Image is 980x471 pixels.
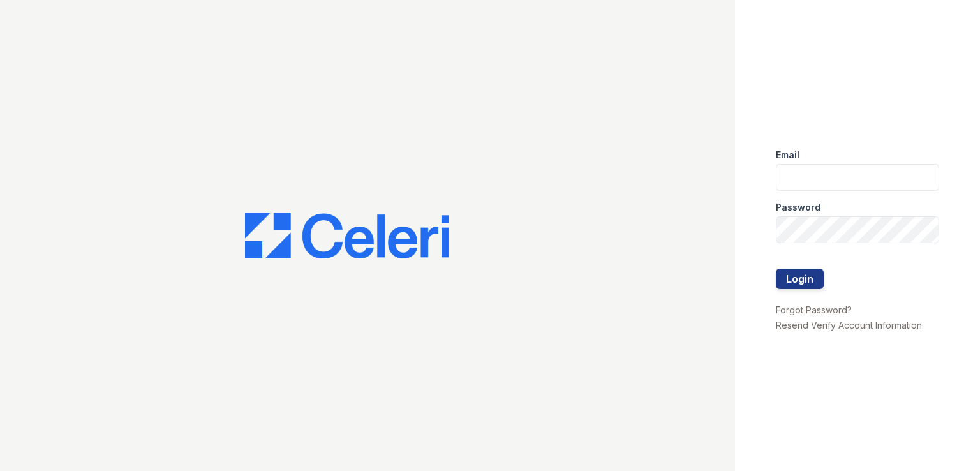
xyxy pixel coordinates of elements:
label: Password [776,201,820,214]
label: Email [776,149,799,161]
img: CE_Logo_Blue-a8612792a0a2168367f1c8372b55b34899dd931a85d93a1a3d3e32e68fde9ad4.png [245,213,449,258]
button: Login [776,269,824,289]
a: Forgot Password? [776,304,852,315]
a: Resend Verify Account Information [776,320,922,331]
